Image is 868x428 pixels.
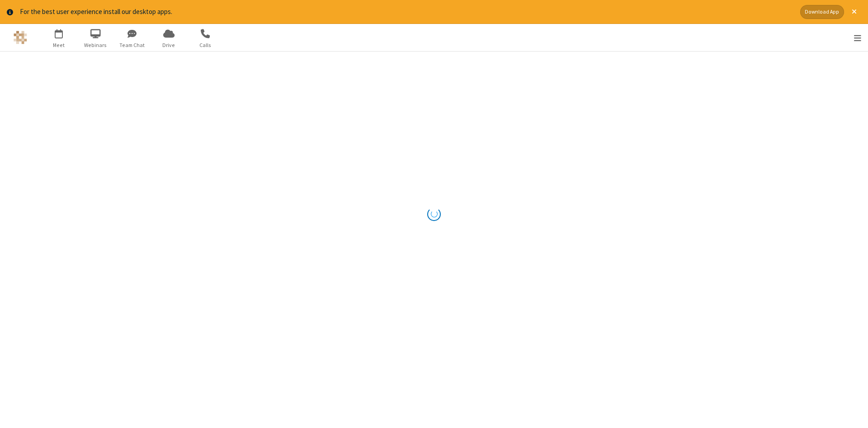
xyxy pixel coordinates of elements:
[42,41,76,49] span: Meet
[189,41,222,49] span: Calls
[115,41,149,49] span: Team Chat
[847,5,861,19] button: Close alert
[79,41,113,49] span: Webinars
[3,24,37,51] button: Logo
[20,7,793,17] div: For the best user experience install our desktop apps.
[14,31,27,44] img: QA Selenium DO NOT DELETE OR CHANGE
[800,5,844,19] button: Download App
[842,24,868,51] div: Open menu
[152,41,186,49] span: Drive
